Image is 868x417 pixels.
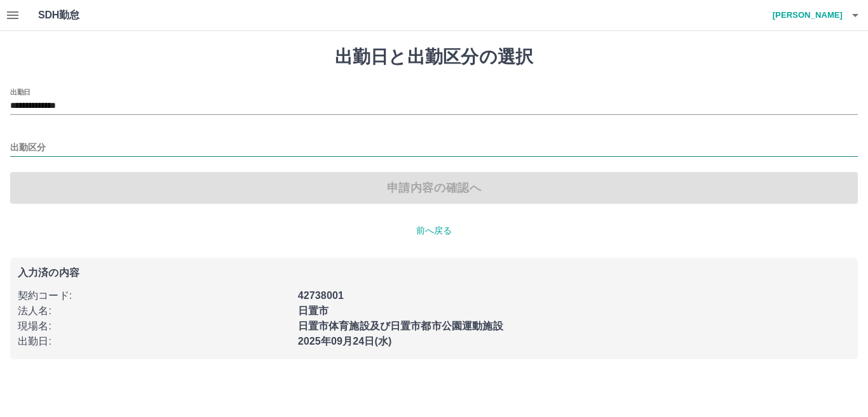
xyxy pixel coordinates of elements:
p: 入力済の内容 [18,268,850,278]
p: 前へ戻る [10,224,858,237]
p: 契約コード : [18,288,290,303]
h1: 出勤日と出勤区分の選択 [10,46,858,68]
p: 現場名 : [18,319,290,334]
b: 42738001 [298,290,344,301]
label: 出勤日 [10,87,31,96]
p: 出勤日 : [18,334,290,349]
b: 日置市体育施設及び日置市都市公園運動施設 [298,321,503,331]
b: 2025年09月24日(水) [298,336,392,347]
p: 法人名 : [18,303,290,319]
b: 日置市 [298,305,329,316]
